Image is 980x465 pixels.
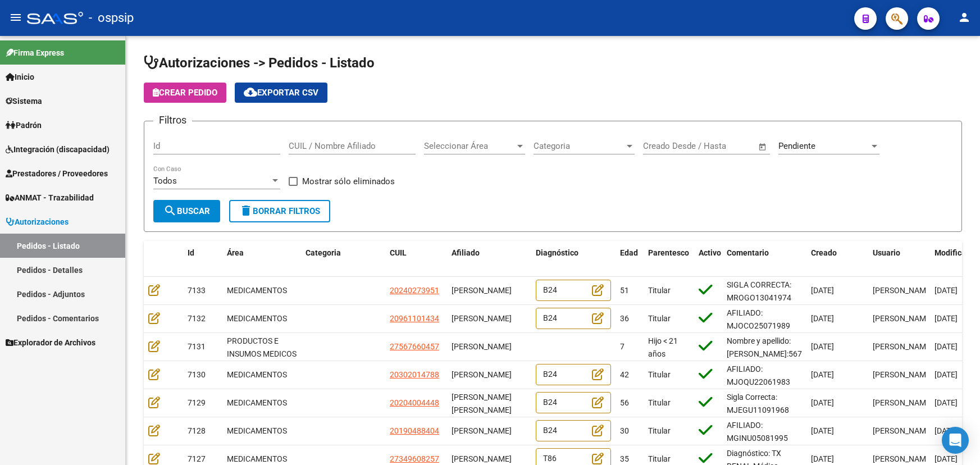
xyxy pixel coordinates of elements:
[227,454,287,463] span: MEDICAMENTOS
[163,204,177,217] mat-icon: search
[811,314,834,323] span: [DATE]
[873,370,933,379] span: [PERSON_NAME]
[390,314,439,323] span: 20961101434
[452,248,480,257] span: Afiliado
[452,286,512,295] span: [PERSON_NAME]
[778,141,815,151] span: Pendiente
[873,342,933,351] span: [PERSON_NAME]
[227,336,297,358] span: PRODUCTOS E INSUMOS MEDICOS
[958,11,971,24] mat-icon: person
[89,6,134,30] span: - ospsip
[648,426,671,435] span: Titular
[153,112,192,128] h3: Filtros
[935,342,958,351] span: [DATE]
[873,248,900,257] span: Usuario
[534,141,625,151] span: Categoria
[188,314,206,323] span: 7132
[536,308,611,330] div: B24
[868,241,930,278] datatable-header-cell: Usuario
[536,248,578,257] span: Diagnóstico
[390,454,439,463] span: 27349608257
[811,426,834,435] span: [DATE]
[188,342,206,351] span: 7131
[536,420,611,442] div: B24
[239,204,253,217] mat-icon: delete
[620,286,629,295] span: 51
[935,286,958,295] span: [DATE]
[188,248,194,257] span: Id
[806,241,868,278] datatable-header-cell: Creado
[935,398,958,407] span: [DATE]
[620,314,629,323] span: 36
[6,119,42,131] span: Padrón
[620,398,629,407] span: 56
[935,314,958,323] span: [DATE]
[811,286,834,295] span: [DATE]
[188,454,206,463] span: 7127
[935,370,958,379] span: [DATE]
[873,454,933,463] span: [PERSON_NAME]
[616,241,644,278] datatable-header-cell: Edad
[227,314,287,323] span: MEDICAMENTOS
[244,88,318,98] span: Exportar CSV
[648,286,671,295] span: Titular
[235,83,327,103] button: Exportar CSV
[385,241,447,278] datatable-header-cell: CUIL
[452,342,512,351] span: [PERSON_NAME]
[188,370,206,379] span: 7130
[452,426,512,435] span: [PERSON_NAME]
[811,454,834,463] span: [DATE]
[811,248,837,257] span: Creado
[536,364,611,386] div: B24
[452,454,512,463] span: [PERSON_NAME]
[694,241,722,278] datatable-header-cell: Activo
[620,426,629,435] span: 30
[648,314,671,323] span: Titular
[648,336,678,358] span: Hijo < 21 años
[163,206,210,216] span: Buscar
[935,248,975,257] span: Modificado
[811,398,834,407] span: [DATE]
[302,175,395,188] span: Mostrar sólo eliminados
[531,241,616,278] datatable-header-cell: Diagnóstico
[727,248,769,257] span: Comentario
[153,200,220,222] button: Buscar
[452,370,512,379] span: [PERSON_NAME]
[227,370,287,379] span: MEDICAMENTOS
[6,143,110,156] span: Integración (discapacidad)
[306,248,341,257] span: Categoria
[390,248,407,257] span: CUIL
[873,426,933,435] span: [PERSON_NAME]
[6,47,64,59] span: Firma Express
[648,454,671,463] span: Titular
[644,241,694,278] datatable-header-cell: Parentesco
[301,241,385,278] datatable-header-cell: Categoria
[643,141,689,151] input: Fecha inicio
[452,393,512,414] span: [PERSON_NAME] [PERSON_NAME]
[873,398,933,407] span: [PERSON_NAME]
[6,216,69,228] span: Autorizaciones
[727,308,794,458] span: AFILIADO: MJOCO25071989 Médico Tratante: BOTAS Correo electrónico: [EMAIL_ADDRESS][DOMAIN_NAME] T...
[935,454,958,463] span: [DATE]
[6,192,94,204] span: ANMAT - Trazabilidad
[9,11,22,24] mat-icon: menu
[6,336,95,349] span: Explorador de Archivos
[153,176,177,186] span: Todos
[424,141,515,151] span: Seleccionar Área
[536,280,611,302] div: B24
[727,280,805,430] span: SIGLA CORRECTA: MROGO13041974 Medico Tratante: [PERSON_NAME] Tel: [PHONE_NUMBER] Mail: [EMAIL_ADD...
[699,248,721,257] span: Activo
[811,370,834,379] span: [DATE]
[935,426,958,435] span: [DATE]
[144,83,226,103] button: Crear Pedido
[620,248,638,257] span: Edad
[227,398,287,407] span: MEDICAMENTOS
[6,95,42,107] span: Sistema
[699,141,753,151] input: Fecha fin
[873,314,933,323] span: [PERSON_NAME]
[188,426,206,435] span: 7128
[6,167,108,180] span: Prestadores / Proveedores
[188,398,206,407] span: 7129
[942,427,969,454] div: Open Intercom Messenger
[756,140,769,153] button: Open calendar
